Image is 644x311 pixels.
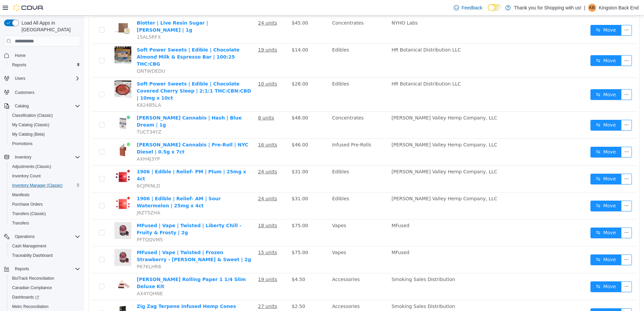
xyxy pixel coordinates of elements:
span: Operations [12,233,80,241]
span: Traceabilty Dashboard [9,251,80,260]
span: $2.50 [207,288,221,293]
span: Reports [9,61,80,69]
button: icon: ellipsis [537,74,548,84]
button: icon: swapMove [506,131,537,142]
span: Cash Management [12,243,46,249]
a: Promotions [9,140,35,148]
button: Reports [12,265,32,273]
button: Operations [1,232,83,241]
span: Load All Apps in [GEOGRAPHIC_DATA] [19,20,80,33]
span: Smoking Sales Distribution [307,288,371,293]
span: $46.00 [207,127,224,132]
span: $31.00 [207,180,224,186]
span: Manifests [12,192,29,198]
img: Blotter | Live Resin Sugar | Runtz Mintz | 1g hero shot [30,4,47,21]
span: Reports [15,266,29,272]
span: J6ZT5ZHA [53,195,76,200]
u: 24 units [174,5,193,10]
img: Soft Power Sweets | Edible | Chocolate Almond Milk & Espresso Bar | 100:25 THC:CBG hero shot [30,31,47,48]
span: Traceabilty Dashboard [12,253,53,258]
span: Customers [12,88,80,96]
td: Edibles [245,28,304,62]
span: Adjustments (Classic) [12,164,51,169]
button: icon: ellipsis [537,212,548,223]
button: Transfers (Classic) [7,209,83,218]
u: 8 units [174,100,190,105]
span: My Catalog (Beta) [12,132,45,137]
span: K824B5LA [53,87,77,92]
span: Promotions [9,140,80,148]
span: HR Botanical Distribution LLC [307,32,377,37]
a: MFused | Vape | Twisted | Frozen Strawberry - [PERSON_NAME] & Sweet | 2g [53,234,167,247]
span: BioTrack Reconciliation [9,274,80,282]
img: MFused | Vape | Twisted | Liberty Chill - Fruity & Frosty | 2g hero shot [30,207,47,223]
span: $28.00 [207,66,224,71]
a: Reports [9,61,29,69]
u: 27 units [174,288,193,293]
span: KB [589,4,595,12]
button: Reports [1,264,83,274]
span: Manifests [9,191,80,199]
a: Home [12,51,28,60]
span: Purchase Orders [9,200,80,208]
button: BioTrack Reconciliation [7,274,83,283]
span: [PERSON_NAME] Valley Hemp Company, LLC [307,127,413,132]
span: PFTQQVM5 [53,221,78,227]
span: Home [15,53,26,58]
a: Blotter | Live Resin Sugar | [PERSON_NAME] | 1g [53,5,124,17]
a: Cash Management [9,242,49,250]
a: Purchase Orders [9,200,45,208]
button: icon: ellipsis [537,104,548,115]
a: Manifests [9,191,32,199]
span: Customers [15,90,34,95]
img: 1906 | Edible | Relief- AM | Sour Watermelon | 25mg x 4ct hero shot [30,180,47,197]
button: icon: swapMove [506,40,537,50]
a: My Catalog (Classic) [9,121,52,129]
u: 24 units [174,153,193,159]
img: MFused | Vape | Twisted | Frozen Strawberry - Berry & Sweet | 2g hero shot [30,234,47,250]
a: My Catalog (Beta) [9,130,47,138]
button: icon: ellipsis [537,266,548,277]
span: Users [12,74,80,82]
td: Vapes [245,231,304,258]
td: Edibles [245,62,304,96]
u: 24 units [174,180,193,186]
span: Inventory Manager (Classic) [9,181,80,189]
span: NYHO Labs [307,5,333,10]
span: Users [15,76,25,81]
a: Adjustments (Classic) [9,163,54,171]
span: Dashboards [12,295,39,300]
span: AXH4J3YP [53,141,76,146]
td: Infused Pre-Rolls [245,123,304,150]
span: Inventory Count [9,172,80,180]
p: Kingston Back End [599,4,639,12]
button: Canadian Compliance [7,283,83,292]
span: BioTrack Reconciliation [12,276,54,281]
span: Metrc Reconciliation [9,303,80,311]
button: icon: ellipsis [537,239,548,250]
span: Transfers (Classic) [12,211,46,216]
button: Adjustments (Classic) [7,162,83,171]
span: [PERSON_NAME] Valley Hemp Company, LLC [307,100,413,105]
span: Catalog [12,102,80,110]
span: HR Botanical Distribution LLC [307,66,377,71]
a: Soft Power Sweets | Edible | Chocolate Almond Milk & Espresso Bar | 100:25 THC:CBG [53,32,155,51]
span: Operations [15,234,35,239]
button: Reports [7,60,83,70]
u: 19 units [174,32,193,37]
a: Soft Power Sweets | Edible | Chocolate Covered Cherry Sleep | 2:1:1 THC:CBN:CBD | 10mg x 10ct [53,66,167,85]
span: Dark Mode [488,11,488,11]
button: Purchase Orders [7,200,83,209]
span: Inventory [12,153,80,161]
button: icon: swapMove [506,266,537,277]
button: icon: ellipsis [537,9,548,20]
a: Metrc Reconciliation [9,303,51,311]
td: Edibles [245,177,304,204]
span: My Catalog (Classic) [12,122,50,128]
td: Edibles [245,150,304,177]
span: Reports [12,62,26,68]
a: Zig Zag Terpene Infused Hemp Cones Grand Daddy Purp 2ct [53,288,152,301]
span: Cash Management [9,242,80,250]
span: Smoking Sales Distribution [307,261,371,267]
span: Promotions [12,141,33,146]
